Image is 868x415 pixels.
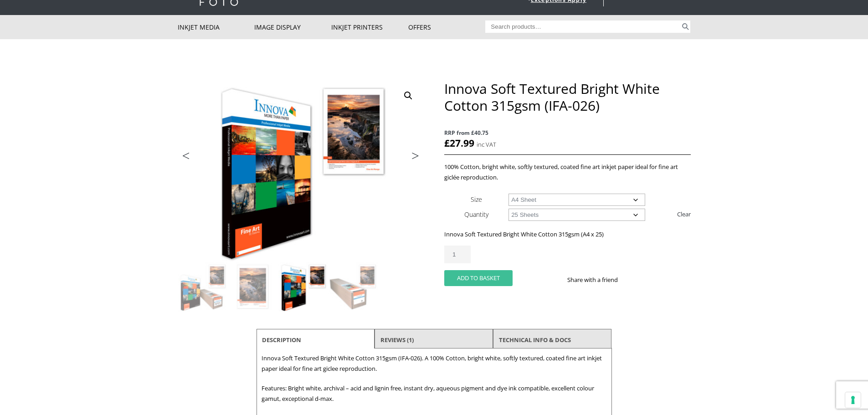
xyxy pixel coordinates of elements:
[444,229,690,240] p: Innova Soft Textured Bright White Cotton 315gsm (A4 x 25)
[444,80,690,114] h1: Innova Soft Textured Bright White Cotton 315gsm (IFA-026)
[485,20,680,33] input: Search products…
[471,195,482,204] label: Size
[845,392,861,408] button: Your consent preferences for tracking technologies
[629,276,636,283] img: facebook sharing button
[329,262,378,312] img: Innova Soft Textured Bright White Cotton 315gsm (IFA-026) - Image 4
[262,353,607,374] p: Innova Soft Textured Bright White Cotton 315gsm (IFA-026). A 100% Cotton, bright white, softly te...
[178,15,255,39] a: Inkjet Media
[680,20,691,33] button: Search
[444,246,471,263] input: Product quantity
[408,15,485,39] a: Offers
[651,276,658,283] img: email sharing button
[499,332,571,348] a: TECHNICAL INFO & DOCS
[178,262,227,312] img: Innova Soft Textured Bright White Cotton 315gsm (IFA-026)
[380,332,414,348] a: Reviews (1)
[444,162,690,183] p: 100% Cotton, bright white, softly textured, coated fine art inkjet paper ideal for fine art giclé...
[254,15,331,39] a: Image Display
[464,210,488,219] label: Quantity
[567,275,629,285] p: Share with a friend
[228,262,277,312] img: Innova Soft Textured Bright White Cotton 315gsm (IFA-026) - Image 2
[262,383,607,404] p: Features: Bright white, archival – acid and lignin free, instant dry, aqueous pigment and dye ink...
[640,276,647,283] img: twitter sharing button
[677,207,691,221] a: Clear options
[444,128,690,138] span: RRP from £40.75
[278,262,328,312] img: Innova Soft Textured Bright White Cotton 315gsm (IFA-026) - Image 3
[262,332,301,348] a: Description
[444,137,450,149] span: £
[444,270,513,286] button: Add to basket
[400,87,416,104] a: View full-screen image gallery
[331,15,408,39] a: Inkjet Printers
[444,137,474,149] bdi: 27.99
